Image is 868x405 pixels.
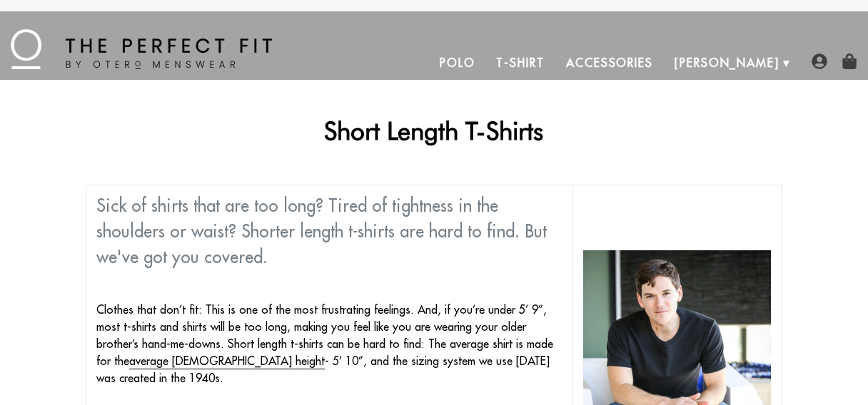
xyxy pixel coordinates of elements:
[96,195,547,267] span: Sick of shirts that are too long? Tired of tightness in the shoulders or waist? Shorter length t-...
[86,116,782,145] h1: Short Length T-Shirts
[842,53,857,69] img: shopping-bag-icon.png
[555,46,664,80] a: Accessories
[429,46,486,80] a: Polo
[129,354,325,369] a: average [DEMOGRAPHIC_DATA] height
[812,53,827,69] img: user-account-icon.png
[485,46,555,80] a: T-Shirt
[96,301,562,386] p: Clothes that don’t fit: This is one of the most frustrating feelings. And, if you’re under 5’ 9”,...
[664,46,790,80] a: [PERSON_NAME]
[11,29,272,69] img: The Perfect Fit - by Otero Menswear - Logo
